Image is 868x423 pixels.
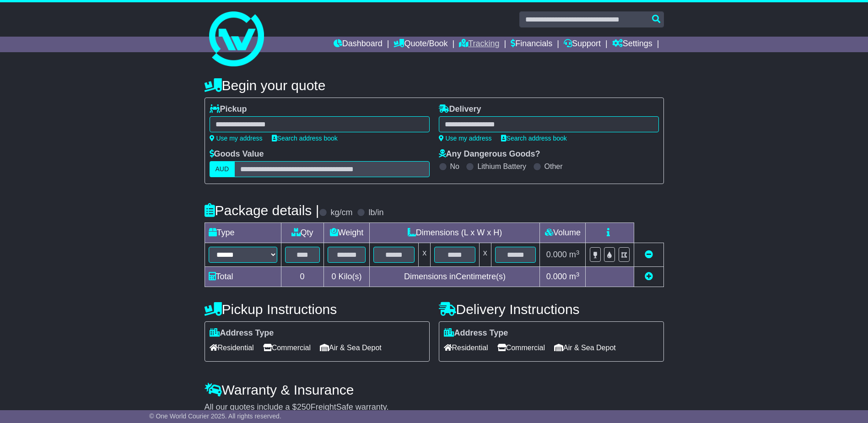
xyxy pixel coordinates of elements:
span: Commercial [497,341,545,355]
span: Residential [210,341,254,355]
td: 0 [281,267,323,287]
span: 0.000 [546,272,567,281]
h4: Begin your quote [205,78,664,93]
sup: 3 [576,249,580,256]
a: Use my address [439,135,492,142]
a: Search address book [272,135,338,142]
td: Kilo(s) [323,267,370,287]
h4: Pickup Instructions [205,302,430,317]
h4: Warranty & Insurance [205,382,664,397]
a: Quote/Book [394,37,447,52]
a: Use my address [210,135,263,142]
span: Air & Sea Depot [554,341,616,355]
span: Commercial [263,341,311,355]
td: x [479,243,491,267]
td: x [419,243,431,267]
a: Dashboard [334,37,383,52]
span: © One World Courier 2025. All rights reserved. [149,412,281,420]
label: Any Dangerous Goods? [439,149,540,159]
h4: Delivery Instructions [439,302,664,317]
a: Remove this item [645,250,653,259]
td: Dimensions (L x W x H) [370,223,540,243]
td: Type [205,223,281,243]
a: Search address book [501,135,567,142]
td: Total [205,267,281,287]
label: Other [545,162,563,171]
label: Address Type [444,328,508,338]
span: m [569,272,580,281]
a: Financials [511,37,552,52]
label: Lithium Battery [477,162,526,171]
a: Support [564,37,601,52]
a: Add new item [645,272,653,281]
td: Volume [540,223,586,243]
label: Address Type [210,328,274,338]
div: All our quotes include a $ FreightSafe warranty. [205,402,664,412]
span: m [569,250,580,259]
td: Dimensions in Centimetre(s) [370,267,540,287]
label: AUD [210,161,235,177]
span: 250 [297,402,311,412]
td: Qty [281,223,323,243]
h4: Package details | [205,203,319,218]
label: kg/cm [330,208,352,218]
label: Delivery [439,104,481,114]
span: Residential [444,341,488,355]
span: 0 [331,272,336,281]
label: No [450,162,459,171]
label: lb/in [368,208,383,218]
sup: 3 [576,271,580,278]
td: Weight [323,223,370,243]
label: Pickup [210,104,247,114]
span: Air & Sea Depot [320,341,382,355]
a: Tracking [459,37,499,52]
a: Settings [612,37,652,52]
label: Goods Value [210,149,264,159]
span: 0.000 [546,250,567,259]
